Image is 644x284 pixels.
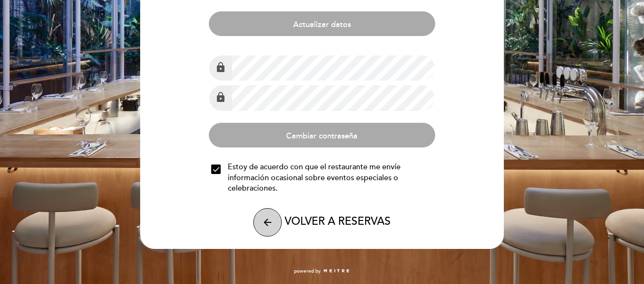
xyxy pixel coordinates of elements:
button: arrow_back [253,208,282,237]
i: lock [215,62,226,73]
span: powered by [294,268,321,275]
span: VOLVER A RESERVAS [285,215,391,229]
button: Cambiar contraseña [209,123,435,147]
i: lock [215,92,226,103]
a: powered by [294,268,350,275]
button: Actualizar datos [209,11,435,36]
span: Estoy de acuerdo con que el restaurante me envíe información ocasional sobre eventos especiales o... [228,162,432,194]
i: arrow_back [262,217,273,228]
img: MEITRE [323,269,350,274]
